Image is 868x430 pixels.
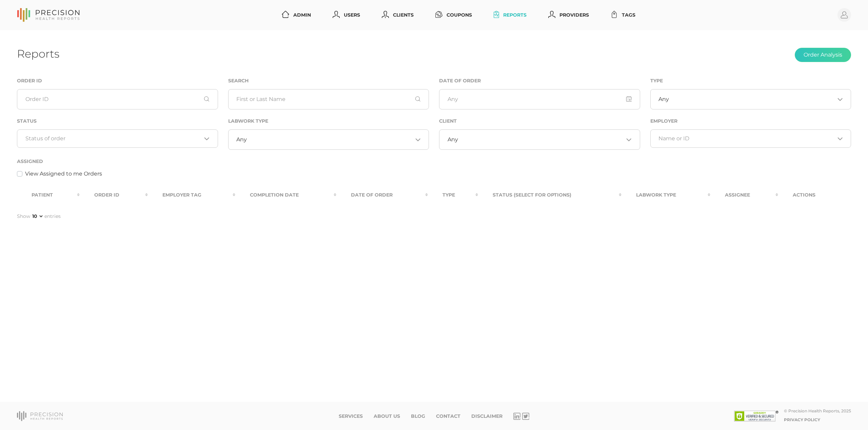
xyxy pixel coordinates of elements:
[658,135,835,142] input: Search for option
[17,129,218,148] div: Search for option
[247,136,413,143] input: Search for option
[411,413,425,419] a: Blog
[80,187,148,203] th: Order ID
[478,187,621,203] th: Status (Select for Options)
[471,413,502,419] a: Disclaimer
[17,89,218,109] input: Order ID
[235,187,337,203] th: Completion Date
[658,96,669,103] span: Any
[650,78,663,84] label: Type
[436,413,460,419] a: Contact
[31,213,44,220] select: Showentries
[25,135,202,142] input: Search for option
[439,89,640,109] input: Any
[439,118,457,124] label: Client
[236,136,247,143] span: Any
[228,129,429,150] div: Search for option
[439,129,640,150] div: Search for option
[374,413,400,419] a: About Us
[428,187,478,203] th: Type
[650,89,851,109] div: Search for option
[669,96,835,103] input: Search for option
[784,417,820,422] a: Privacy Policy
[17,159,43,164] label: Assigned
[25,170,102,178] label: View Assigned to me Orders
[279,9,314,21] a: Admin
[448,136,458,143] span: Any
[795,48,851,62] button: Order Analysis
[439,78,481,84] label: Date of Order
[433,9,475,21] a: Coupons
[336,187,428,203] th: Date Of Order
[148,187,235,203] th: Employer Tag
[228,89,429,109] input: First or Last Name
[17,118,37,124] label: Status
[608,9,638,21] a: Tags
[228,118,268,124] label: Labwork Type
[491,9,529,21] a: Reports
[710,187,778,203] th: Assignee
[784,408,851,413] div: © Precision Health Reports, 2025
[339,413,363,419] a: Services
[330,9,363,21] a: Users
[778,187,851,203] th: Actions
[17,47,59,60] h1: Reports
[622,187,710,203] th: Labwork Type
[734,411,778,422] img: SSL site seal - click to verify
[17,213,61,220] label: Show entries
[17,187,80,203] th: Patient
[228,78,249,84] label: Search
[379,9,416,21] a: Clients
[650,118,677,124] label: Employer
[17,78,42,84] label: Order ID
[546,9,592,21] a: Providers
[650,129,851,148] div: Search for option
[458,136,624,143] input: Search for option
